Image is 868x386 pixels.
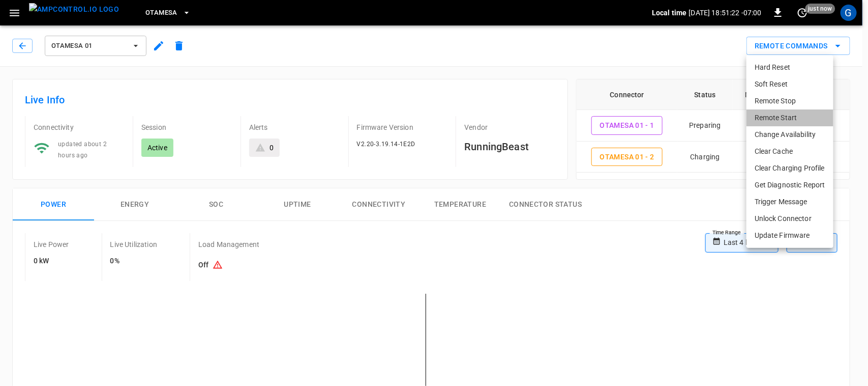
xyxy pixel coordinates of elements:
li: Trigger Message [746,194,833,210]
li: Update Firmware [746,227,833,244]
li: Change Availability [746,126,833,143]
li: Soft Reset [746,76,833,93]
li: Remote Start [746,109,833,126]
li: Hard Reset [746,59,833,76]
li: Clear Charging Profile [746,160,833,177]
li: Remote Stop [746,93,833,109]
li: Clear Cache [746,143,833,160]
li: Unlock Connector [746,210,833,227]
li: Get Diagnostic Report [746,177,833,194]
